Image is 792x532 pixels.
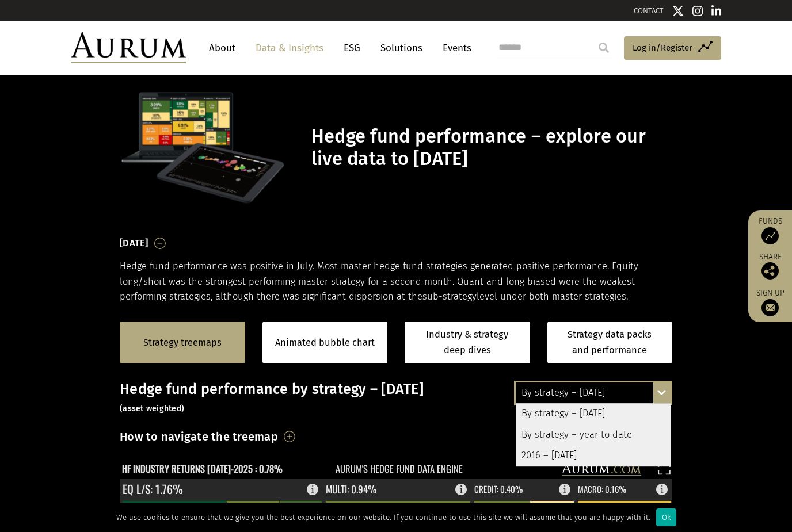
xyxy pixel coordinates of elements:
a: Sign up [754,288,786,316]
span: sub-strategy [422,291,477,302]
div: By strategy – [DATE] [516,382,671,403]
img: Sign up to our newsletter [761,299,779,316]
a: ESG [338,37,366,59]
div: Ok [656,508,676,526]
a: Solutions [375,37,428,59]
a: Events [437,37,471,59]
a: About [203,37,241,59]
img: Instagram icon [692,5,703,17]
img: Access Funds [761,227,779,244]
a: Industry & strategy deep dives [405,322,530,363]
h3: [DATE] [120,235,148,252]
a: Data & Insights [250,37,329,59]
img: Twitter icon [672,5,684,17]
a: Log in/Register [624,36,721,60]
p: Hedge fund performance was positive in July. Most master hedge fund strategies generated positive... [120,259,672,304]
div: 2016 – [DATE] [516,445,671,466]
a: CONTACT [634,6,664,15]
a: Animated bubble chart [275,335,375,350]
h1: Hedge fund performance – explore our live data to [DATE] [311,125,669,170]
div: By strategy – [DATE] [516,404,671,424]
small: (asset weighted) [120,404,184,414]
h3: Hedge fund performance by strategy – [DATE] [120,381,672,415]
a: Funds [754,216,786,244]
a: Strategy data packs and performance [547,322,673,363]
img: Aurum [71,32,186,63]
div: By strategy – year to date [516,424,671,445]
span: Log in/Register [633,41,692,55]
div: Share [754,253,786,280]
h3: How to navigate the treemap [120,427,278,446]
a: Strategy treemaps [143,335,222,350]
input: Submit [592,36,615,59]
img: Share this post [761,262,779,280]
img: Linkedin icon [711,5,722,17]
